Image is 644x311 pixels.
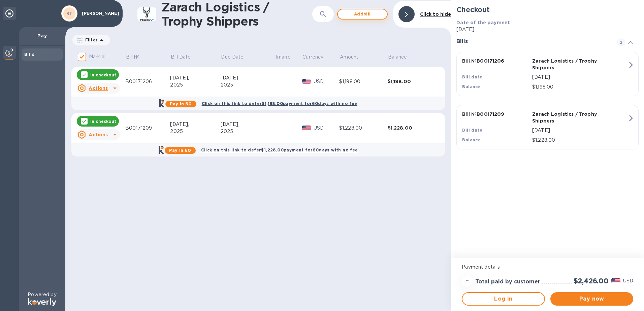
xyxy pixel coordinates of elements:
b: Bill date [462,74,482,79]
span: Amount [340,54,367,61]
p: Mark all [89,53,106,60]
div: $1,198.00 [388,78,436,85]
div: [DATE], [221,121,276,128]
b: Balance [462,84,481,89]
span: Bill Date [171,54,199,61]
img: USD [302,79,311,84]
div: $1,198.00 [339,78,388,85]
div: = [462,276,473,287]
h2: $2,426.00 [574,277,609,285]
p: Due Date [221,54,244,61]
img: Logo [28,298,56,306]
div: 2025 [221,81,276,89]
h2: Checkout [456,5,639,14]
p: USD [623,277,633,284]
div: B00171209 [125,125,170,132]
img: USD [611,278,620,283]
div: [DATE], [170,121,220,128]
div: $1,228.00 [388,125,436,131]
div: 2025 [221,128,276,135]
p: Bill № [126,54,140,61]
p: [DATE] [456,26,639,33]
div: B00171206 [125,78,170,85]
b: Date of the payment [456,20,510,25]
b: Pay in 60 [170,101,192,106]
b: Click on this link to defer $1,228.00 payment for 60 days with no fee [201,147,358,152]
span: 2 [617,38,625,46]
p: USD [314,125,339,132]
p: Zarach Logistics / Trophy Shippers [532,58,600,71]
h3: Total paid by customer [475,279,540,285]
p: Filter [83,37,98,43]
p: In checkout [90,72,116,78]
button: Bill №B00171209Zarach Logistics / Trophy ShippersBill date[DATE]Balance$1,228.00 [456,105,639,149]
u: Actions [89,85,108,91]
span: Due Date [221,54,252,61]
p: [PERSON_NAME] [82,11,116,16]
p: $1,198.00 [532,83,627,91]
div: [DATE], [170,74,220,81]
button: Pay now [550,292,633,306]
button: Log in [462,292,545,306]
p: [DATE] [532,74,627,81]
p: Pay [24,32,60,39]
b: Bill date [462,128,482,133]
b: Click to hide [420,11,451,17]
span: Bill № [126,54,149,61]
h3: Bills [456,38,609,45]
b: RT [66,11,73,16]
b: Click on this link to defer $1,198.00 payment for 60 days with no fee [202,101,357,106]
p: Currency [302,54,323,61]
div: 2025 [170,128,220,135]
b: Bills [24,52,34,57]
p: Image [276,54,291,61]
u: Actions [89,132,108,137]
span: Log in [468,295,539,303]
p: Payment details [462,264,633,271]
span: Pay now [556,295,628,303]
span: Balance [388,54,416,61]
b: Pay in 60 [169,148,191,153]
p: $1,228.00 [532,137,627,144]
p: Powered by [28,291,56,298]
span: Add bill [343,10,382,18]
p: Zarach Logistics / Trophy Shippers [532,111,600,124]
div: [DATE], [221,74,276,81]
div: 2025 [170,81,220,89]
p: Bill Date [171,54,191,61]
div: $1,228.00 [339,125,388,132]
p: [DATE] [532,127,627,134]
p: Amount [340,54,359,61]
p: Balance [388,54,407,61]
p: Bill № B00171206 [462,58,529,64]
button: Addbill [337,9,388,20]
b: Balance [462,137,481,142]
button: Bill №B00171206Zarach Logistics / Trophy ShippersBill date[DATE]Balance$1,198.00 [456,52,639,96]
img: USD [302,126,311,130]
p: In checkout [90,118,116,124]
p: Bill № B00171209 [462,111,529,117]
p: USD [314,78,339,85]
